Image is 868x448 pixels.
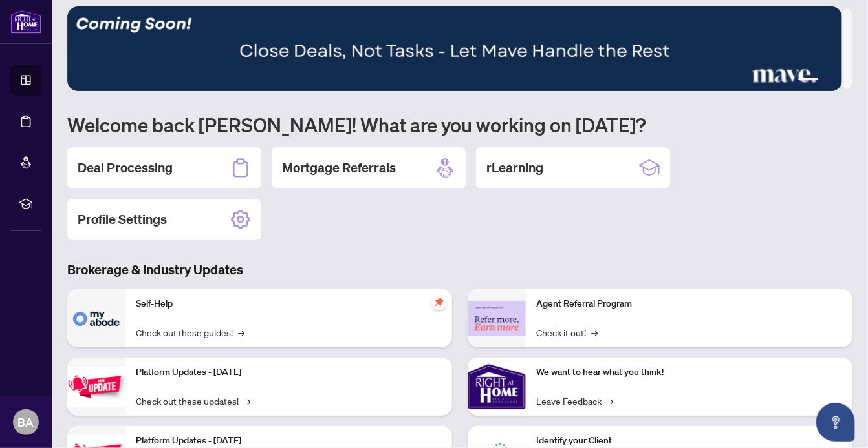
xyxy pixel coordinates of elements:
button: Open asap [816,403,855,442]
button: 3 [798,78,819,83]
p: Platform Updates - [DATE] [136,434,442,448]
img: logo [10,10,41,34]
p: Agent Referral Program [536,297,842,311]
span: → [607,394,613,408]
button: 5 [834,78,840,83]
img: Platform Updates - July 21, 2025 [67,367,125,407]
h3: Brokerage & Industry Updates [67,261,852,279]
span: → [238,325,244,340]
p: Platform Updates - [DATE] [136,365,442,380]
img: Agent Referral Program [468,301,526,336]
span: pushpin [431,294,447,310]
span: → [591,325,598,340]
p: We want to hear what you think! [536,365,842,380]
img: We want to hear what you think! [468,358,526,416]
span: → [244,394,250,408]
h2: Mortgage Referrals [282,159,396,177]
a: Leave Feedback→ [536,394,613,408]
a: Check it out!→ [536,325,598,340]
h2: rLearning [486,159,543,177]
h2: Profile Settings [78,210,167,229]
button: 4 [824,78,829,83]
button: 2 [788,78,793,83]
img: Slide 2 [67,6,842,91]
h2: Deal Processing [78,159,173,177]
button: 1 [777,78,783,83]
h1: Welcome back [PERSON_NAME]! What are you working on [DATE]? [67,112,852,137]
p: Self-Help [136,297,442,311]
img: Self-Help [67,289,125,347]
a: Check out these guides!→ [136,325,244,340]
span: BA [18,413,34,431]
p: Identify your Client [536,434,842,448]
a: Check out these updates!→ [136,394,250,408]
